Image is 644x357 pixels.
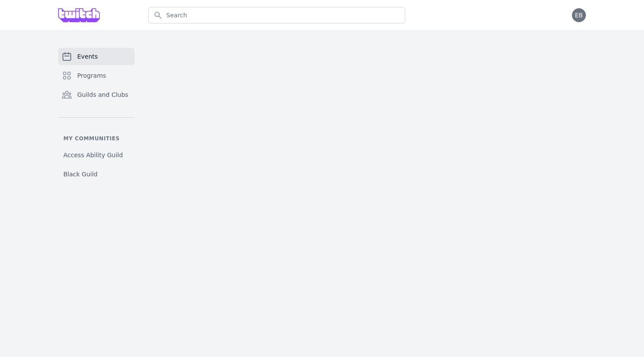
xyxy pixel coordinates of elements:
[77,71,106,80] span: Programs
[58,166,135,182] a: Black Guild
[572,8,586,22] button: EB
[77,52,98,61] span: Events
[58,135,135,142] p: My communities
[58,86,135,103] a: Guilds and Clubs
[148,7,405,23] input: Search
[63,170,98,178] span: Black Guild
[77,90,128,99] span: Guilds and Clubs
[58,147,135,163] a: Access Ability Guild
[58,48,135,182] nav: Sidebar
[58,67,135,84] a: Programs
[63,151,123,159] span: Access Ability Guild
[58,48,135,65] a: Events
[58,8,100,22] img: Grove
[575,12,583,18] span: EB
